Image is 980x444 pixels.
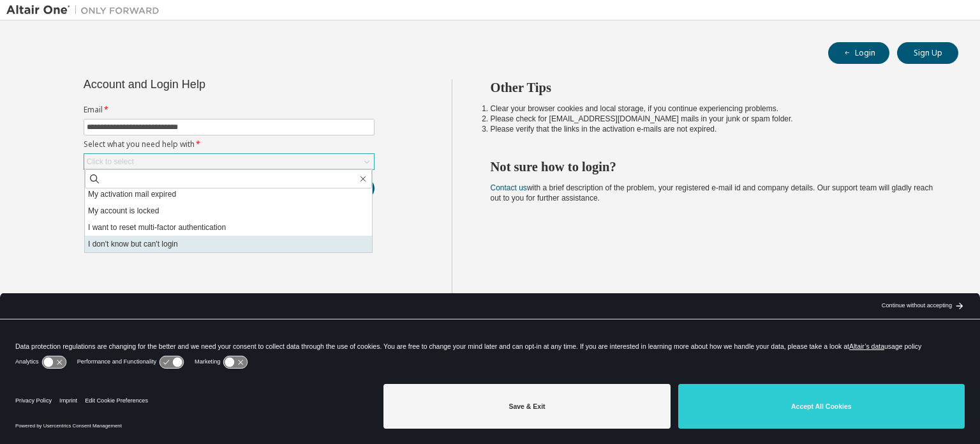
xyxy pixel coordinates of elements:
[828,42,889,64] button: Login
[491,158,936,175] h2: Not sure how to login?
[85,186,372,203] li: My activation mail expired
[491,183,933,203] span: with a brief description of the problem, your registered e-mail id and company details. Our suppo...
[897,42,958,64] button: Sign Up
[84,79,316,89] div: Account and Login Help
[491,103,936,114] li: Clear your browser cookies and local storage, if you continue experiencing problems.
[491,79,936,96] h2: Other Tips
[84,139,375,149] label: Select what you need help with
[6,4,166,17] img: Altair One
[84,105,375,115] label: Email
[491,124,936,134] li: Please verify that the links in the activation e-mails are not expired.
[491,114,936,124] li: Please check for [EMAIL_ADDRESS][DOMAIN_NAME] mails in your junk or spam folder.
[491,183,527,192] a: Contact us
[87,157,134,167] div: Click to select
[84,154,374,169] div: Click to select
